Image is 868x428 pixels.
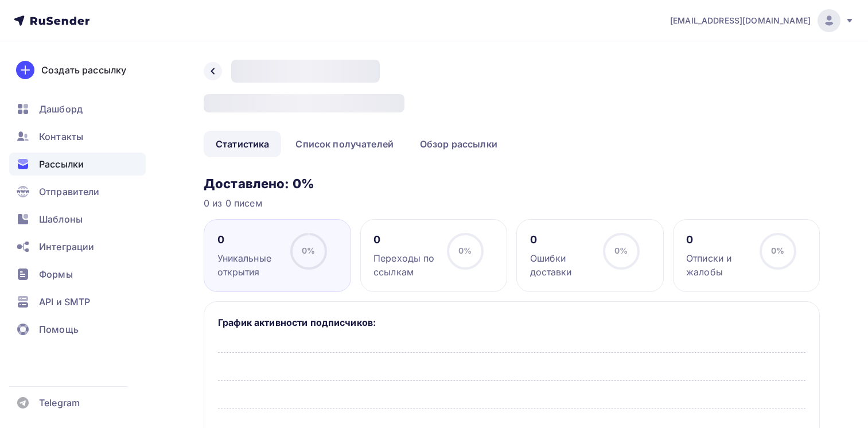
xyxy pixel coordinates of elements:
[9,153,146,176] a: Рассылки
[41,63,126,77] div: Создать рассылку
[530,233,593,247] div: 0
[217,233,281,247] div: 0
[686,233,749,247] div: 0
[218,316,805,329] h5: График активности подписчиков:
[217,251,281,279] div: Уникальные открытия
[39,185,100,199] span: Отправители
[39,295,90,309] span: API и SMTP
[39,157,84,171] span: Рассылки
[670,15,811,26] span: [EMAIL_ADDRESS][DOMAIN_NAME]
[9,180,146,203] a: Отправители
[373,233,437,247] div: 0
[530,251,593,279] div: Ошибки доставки
[204,196,820,210] div: 0 из 0 писем
[408,131,509,157] a: Обзор рассылки
[670,9,854,32] a: [EMAIL_ADDRESS][DOMAIN_NAME]
[39,130,83,143] span: Контакты
[458,246,472,255] span: 0%
[9,98,146,120] a: Дашборд
[39,240,94,254] span: Интеграции
[9,263,146,286] a: Формы
[39,396,80,410] span: Telegram
[614,246,628,255] span: 0%
[373,251,437,279] div: Переходы по ссылкам
[39,267,73,281] span: Формы
[302,246,315,255] span: 0%
[771,246,784,255] span: 0%
[283,131,406,157] a: Список получателей
[39,212,83,226] span: Шаблоны
[39,102,83,116] span: Дашборд
[39,322,79,336] span: Помощь
[9,208,146,231] a: Шаблоны
[686,251,749,279] div: Отписки и жалобы
[9,125,146,148] a: Контакты
[204,176,820,192] h3: Доставлено: 0%
[204,131,281,157] a: Статистика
